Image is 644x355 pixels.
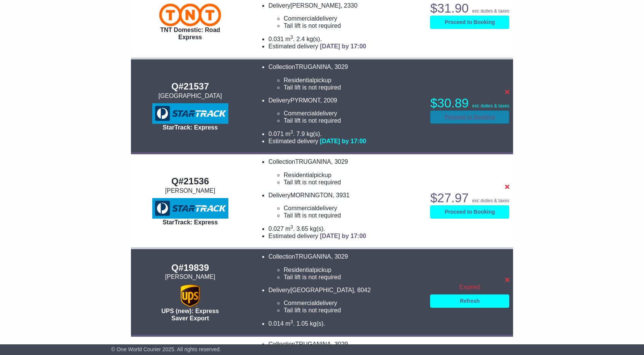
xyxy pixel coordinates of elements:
[163,124,218,131] span: StarTrack: Express
[284,84,422,91] li: Tail lift is not required
[284,15,316,22] span: Commercial
[285,225,295,232] span: m .
[472,103,509,109] span: exc duties & taxes
[290,287,354,293] span: [GEOGRAPHIC_DATA]
[268,97,422,125] li: Delivery
[320,43,366,50] span: [DATE] by 17:00
[290,2,341,9] span: [PERSON_NAME]
[296,320,308,327] span: 1.05
[437,1,469,15] span: 31.90
[295,158,331,165] span: TRUGANINA
[284,22,422,29] li: Tail lift is not required
[268,63,422,91] li: Collection
[430,16,509,29] a: Proceed to Booking
[284,212,422,219] li: Tail lift is not required
[320,233,366,239] span: [DATE] by 17:00
[430,110,509,124] a: Proceed to Booking
[290,97,320,104] span: PYRMONT
[268,2,422,30] li: Delivery
[333,192,349,198] span: , 3931
[430,283,509,291] div: Expired
[430,191,469,205] span: $
[163,219,218,225] span: StarTrack: Express
[284,307,422,314] li: Tail lift is not required
[284,77,314,83] span: Residential
[160,27,220,40] span: TNT Domestic: Road Express
[284,172,314,178] span: Residential
[295,64,331,70] span: TRUGANINA
[290,130,293,135] sup: 3
[152,198,228,219] img: StarTrack: Express
[268,138,422,145] li: Estimated delivery
[320,138,366,144] span: [DATE] by 17:00
[135,92,245,99] div: [GEOGRAPHIC_DATA]
[296,225,308,232] span: 3.65
[284,300,316,306] span: Commercial
[354,287,371,293] span: , 8042
[284,110,422,117] li: delivery
[472,8,509,14] span: exc duties & taxes
[306,131,322,137] span: kg(s).
[310,225,325,232] span: kg(s).
[152,103,228,124] img: StarTrack: Express
[290,224,293,230] sup: 3
[331,341,348,347] span: , 3029
[284,15,422,22] li: delivery
[284,266,422,273] li: pickup
[284,171,422,179] li: pickup
[284,273,422,281] li: Tail lift is not required
[284,110,316,117] span: Commercial
[159,3,221,26] img: TNT Domestic: Road Express
[284,299,422,307] li: delivery
[430,96,469,110] span: $
[284,267,314,273] span: Residential
[284,117,422,124] li: Tail lift is not required
[285,320,295,327] span: m .
[284,179,422,186] li: Tail lift is not required
[295,341,331,347] span: TRUGANINA
[310,320,325,327] span: kg(s).
[268,253,422,281] li: Collection
[268,158,422,186] li: Collection
[290,35,293,40] sup: 3
[268,225,284,232] span: 0.027
[268,320,284,327] span: 0.014
[290,319,293,325] sup: 3
[285,36,295,42] span: m .
[135,176,245,187] div: Q#21536
[430,1,469,15] span: $
[320,97,337,104] span: , 2009
[331,158,348,165] span: , 3029
[295,253,331,260] span: TRUGANINA
[135,262,245,273] div: Q#19839
[290,192,333,198] span: MORNINGTON
[472,198,509,203] span: exc duties & taxes
[135,273,245,280] div: [PERSON_NAME]
[296,36,305,42] span: 2.4
[306,36,322,42] span: kg(s).
[268,232,422,240] li: Estimated delivery
[268,286,422,314] li: Delivery
[180,285,199,307] img: UPS (new): Express Saver Export
[268,36,284,42] span: 0.031
[111,346,221,352] span: © One World Courier 2025. All rights reserved.
[284,205,422,212] li: delivery
[135,187,245,194] div: [PERSON_NAME]
[430,294,509,308] a: Refresh
[430,205,509,219] a: Proceed to Booking
[331,64,348,70] span: , 3029
[268,43,422,50] li: Estimated delivery
[284,77,422,84] li: pickup
[285,131,295,137] span: m .
[268,192,422,219] li: Delivery
[437,191,469,205] span: 27.97
[331,253,348,260] span: , 3029
[296,131,305,137] span: 7.9
[284,205,316,211] span: Commercial
[135,81,245,92] div: Q#21537
[268,131,284,137] span: 0.071
[341,2,357,9] span: , 2330
[161,308,219,321] span: UPS (new): Express Saver Export
[437,96,469,110] span: 30.89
